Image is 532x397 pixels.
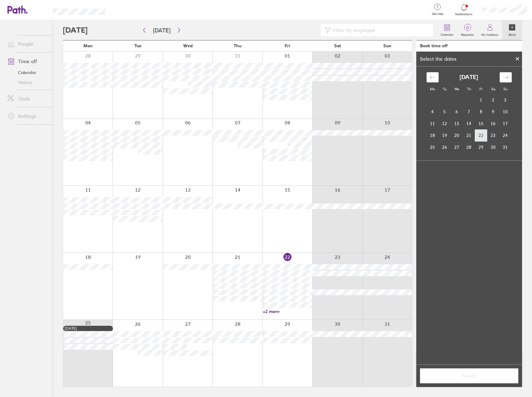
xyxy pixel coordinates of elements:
td: Sunday, August 10, 2025 [499,106,511,118]
button: Select [420,368,518,383]
td: Sunday, August 3, 2025 [499,94,511,106]
td: Sunday, August 24, 2025 [499,129,511,141]
button: [DATE] [148,25,175,35]
a: Calendar [2,68,53,77]
label: My holidays [478,31,502,37]
td: Tuesday, August 12, 2025 [439,118,451,129]
small: Fr [479,87,483,91]
a: History [2,77,53,87]
input: Filter by employee [331,24,429,36]
td: Saturday, August 30, 2025 [487,141,499,153]
td: Wednesday, August 20, 2025 [451,129,463,141]
td: Monday, August 18, 2025 [427,129,439,141]
small: Su [503,87,507,91]
td: Tuesday, August 26, 2025 [439,141,451,153]
small: Mo [430,87,435,91]
td: Wednesday, August 27, 2025 [451,141,463,153]
div: Calendar [420,67,519,161]
small: Sa [491,87,495,91]
a: Tools [2,92,53,105]
div: [DATE] [65,326,111,331]
a: Notifications [454,3,474,16]
td: Monday, August 4, 2025 [427,106,439,118]
a: +2 more [263,309,312,314]
span: Notifications [454,12,474,16]
td: Thursday, August 28, 2025 [463,141,475,153]
td: Sunday, August 31, 2025 [499,141,511,153]
span: Sat [334,43,341,48]
td: Thursday, August 7, 2025 [463,106,475,118]
span: Fri [285,43,290,48]
td: Saturday, August 9, 2025 [487,106,499,118]
span: Wed [183,43,193,48]
td: Saturday, August 23, 2025 [487,129,499,141]
label: Book [505,31,520,37]
a: My holidays [478,20,502,40]
td: Friday, August 8, 2025 [475,106,487,118]
strong: [DATE] [460,74,478,81]
td: Monday, August 11, 2025 [427,118,439,129]
a: People [2,38,53,50]
td: Tuesday, August 19, 2025 [439,129,451,141]
td: Monday, August 25, 2025 [427,141,439,153]
div: Move backward to switch to the previous month. [427,72,439,82]
td: Friday, August 1, 2025 [475,94,487,106]
span: Sun [383,43,391,48]
a: Book [502,20,522,40]
a: Calendar [437,20,457,40]
td: Thursday, August 21, 2025 [463,129,475,141]
td: Sunday, August 17, 2025 [499,118,511,129]
td: Friday, August 22, 2025 [475,129,487,141]
td: Thursday, August 14, 2025 [463,118,475,129]
span: Get help [427,12,448,16]
td: Wednesday, August 13, 2025 [451,118,463,129]
td: Friday, August 15, 2025 [475,118,487,129]
small: Tu [443,87,446,91]
td: Friday, August 29, 2025 [475,141,487,153]
span: 0 [457,25,478,30]
small: We [455,87,459,91]
a: Time off [2,55,53,68]
td: Saturday, August 2, 2025 [487,94,499,106]
td: Wednesday, August 6, 2025 [451,106,463,118]
div: Move forward to switch to the next month. [500,72,512,82]
small: Th [467,87,471,91]
label: Calendar [437,31,457,37]
div: Book time off [420,43,448,48]
td: Saturday, August 16, 2025 [487,118,499,129]
span: Mon [83,43,93,48]
span: Thu [234,43,241,48]
td: Tuesday, August 5, 2025 [439,106,451,118]
div: Select the dates [416,56,460,62]
label: Requests [457,31,478,37]
span: Tue [134,43,142,48]
a: 0Requests [457,20,478,40]
a: Settings [2,110,53,122]
span: Select [424,373,514,379]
